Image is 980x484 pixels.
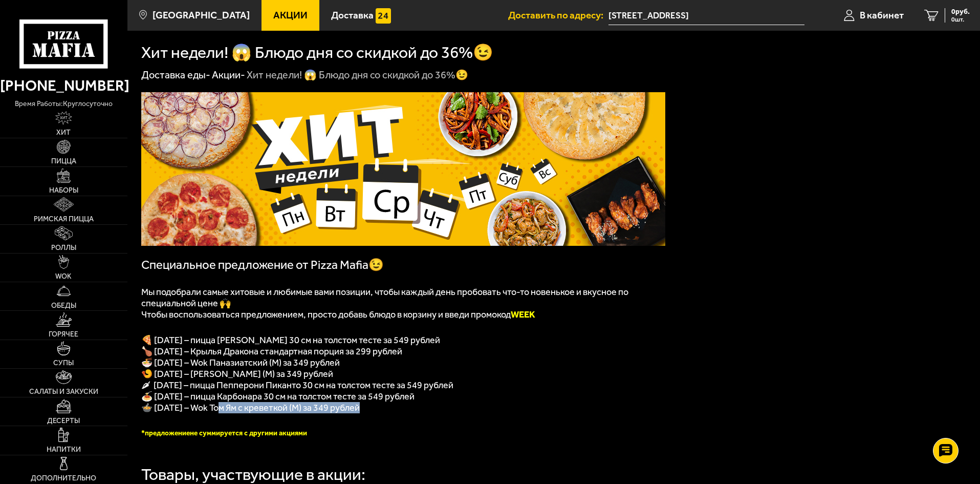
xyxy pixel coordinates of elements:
[212,69,245,81] a: Акции-
[860,10,904,20] span: В кабинет
[56,129,71,136] span: Хит
[141,357,340,368] span: 🍜 [DATE] – Wok Паназиатский (M) за 349 рублей
[31,475,96,482] span: Дополнительно
[141,391,415,402] span: 🍝 [DATE] – пицца Карбонара 30 см на толстом тесте за 549 рублей
[141,380,453,391] span: 🌶 [DATE] – пицца Пепперони Пиканто 30 см на толстом тесте за 549 рублей
[49,331,78,338] span: Горячее
[55,273,72,280] span: WOK
[141,45,493,61] h1: Хит недели! 😱 Блюдо дня со скидкой до 36%😉
[51,244,76,251] span: Роллы
[49,187,78,194] span: Наборы
[376,8,391,24] img: 15daf4d41897b9f0e9f617042186c801.svg
[951,8,970,15] span: 0 руб.
[141,467,365,483] div: Товары, участвующие в акции:
[141,368,333,380] span: 🍤 [DATE] – [PERSON_NAME] (M) за 349 рублей
[141,286,628,309] span: Мы подобрали самые хитовые и любимые вами позиции, чтобы каждый день пробовать что-то новенькое и...
[34,216,94,223] span: Римская пицца
[331,10,374,20] span: Доставка
[273,10,308,20] span: Акции
[141,92,665,246] img: 1024x1024
[141,309,535,320] span: Чтобы воспользоваться предложением, просто добавь блюдо в корзину и введи промокод
[153,10,250,20] span: [GEOGRAPHIC_DATA]
[51,302,76,309] span: Обеды
[29,388,98,395] span: Салаты и закуски
[51,158,76,165] span: Пицца
[608,6,804,25] input: Ваш адрес доставки
[511,309,535,320] b: WEEK
[141,402,360,413] span: 🍲 [DATE] – Wok Том Ям с креветкой (M) за 349 рублей
[247,69,468,82] div: Хит недели! 😱 Блюдо дня со скидкой до 36%😉
[53,360,74,367] span: Супы
[47,417,80,425] span: Десерты
[141,258,384,272] span: Специальное предложение от Pizza Mafia😉
[141,429,190,437] span: *предложение
[141,334,440,346] span: 🍕 [DATE] – пицца [PERSON_NAME] 30 см на толстом тесте за 549 рублей
[190,429,307,437] span: не суммируется с другими акциями
[141,346,402,357] span: 🍗 [DATE] – Крылья Дракона стандартная порция за 299 рублей
[47,446,81,453] span: Напитки
[141,69,210,81] a: Доставка еды-
[508,10,608,20] span: Доставить по адресу:
[951,16,970,23] span: 0 шт.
